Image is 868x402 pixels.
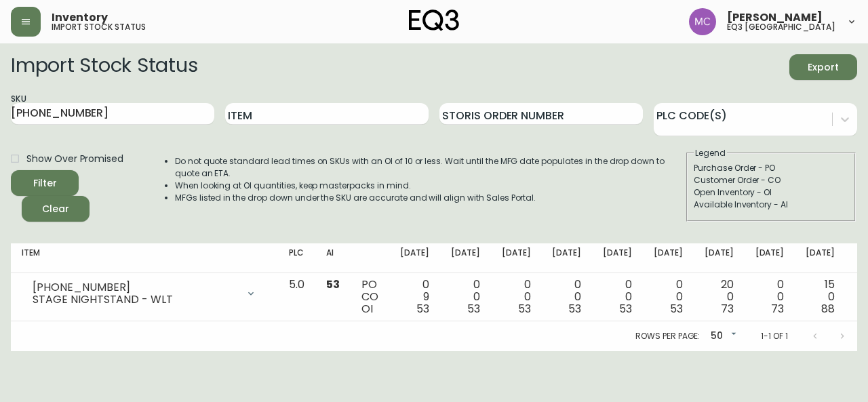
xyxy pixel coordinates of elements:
th: AI [315,243,351,273]
span: Export [800,59,846,76]
span: 53 [326,277,340,292]
div: Available Inventory - AI [694,199,848,211]
span: 53 [619,301,632,317]
div: [PHONE_NUMBER] [33,281,237,294]
span: 53 [670,301,683,317]
div: Filter [33,175,57,192]
span: Show Over Promised [26,152,123,166]
div: 0 0 [552,279,581,315]
p: Rows per page: [635,330,700,342]
li: Do not quote standard lead times on SKUs with an OI of 10 or less. Wait until the MFG date popula... [175,155,685,180]
div: 20 0 [705,279,734,315]
span: 53 [568,301,581,317]
span: Clear [33,201,79,218]
div: 0 0 [603,279,632,315]
div: PO CO [361,279,378,315]
img: logo [409,9,459,31]
th: [DATE] [745,243,795,273]
th: [DATE] [592,243,643,273]
div: 0 0 [755,279,785,315]
th: [DATE] [440,243,491,273]
span: 88 [821,301,835,317]
div: [PHONE_NUMBER]STAGE NIGHTSTAND - WLT [22,279,267,308]
button: Filter [11,170,79,196]
img: 6dbdb61c5655a9a555815750a11666cc [689,8,716,35]
h5: eq3 [GEOGRAPHIC_DATA] [727,23,835,31]
th: [DATE] [389,243,440,273]
th: [DATE] [643,243,694,273]
th: [DATE] [541,243,592,273]
button: Export [789,54,857,80]
div: 15 0 [806,279,835,315]
div: Customer Order - CO [694,174,848,186]
legend: Legend [694,147,727,159]
th: Item [11,243,278,273]
div: 50 [705,325,739,348]
div: STAGE NIGHTSTAND - WLT [33,294,237,306]
div: 0 0 [502,279,531,315]
p: 1-1 of 1 [761,330,788,342]
span: [PERSON_NAME] [727,12,823,23]
div: Open Inventory - OI [694,186,848,199]
h2: Import Stock Status [11,54,197,80]
span: 73 [721,301,734,317]
span: 53 [518,301,531,317]
button: Clear [22,196,90,222]
div: Purchase Order - PO [694,162,848,174]
div: 0 9 [400,279,429,315]
span: 73 [771,301,784,317]
div: 0 0 [654,279,683,315]
th: PLC [278,243,315,273]
th: [DATE] [491,243,542,273]
li: MFGs listed in the drop down under the SKU are accurate and will align with Sales Portal. [175,192,685,204]
h5: import stock status [52,23,146,31]
span: Inventory [52,12,108,23]
div: 0 0 [451,279,480,315]
th: [DATE] [694,243,745,273]
th: [DATE] [795,243,846,273]
span: OI [361,301,373,317]
td: 5.0 [278,273,315,321]
span: 53 [416,301,429,317]
span: 53 [467,301,480,317]
li: When looking at OI quantities, keep masterpacks in mind. [175,180,685,192]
